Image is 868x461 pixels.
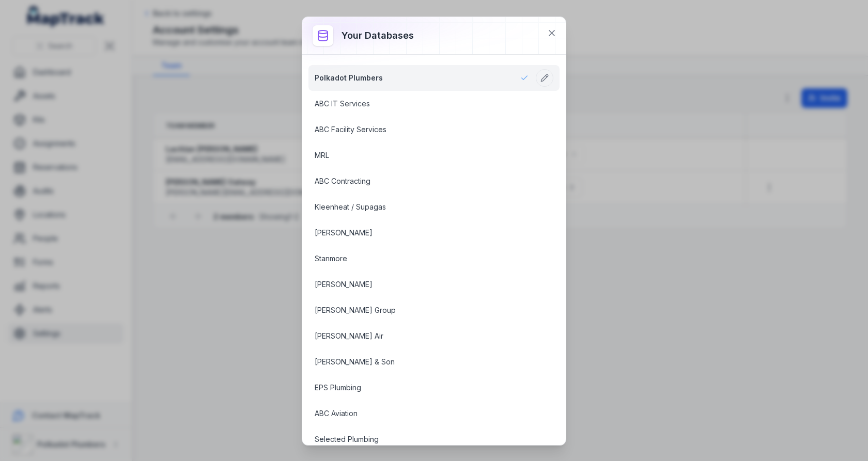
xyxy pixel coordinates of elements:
a: EPS Plumbing [315,383,529,393]
a: ABC IT Services [315,99,529,109]
a: Polkadot Plumbers [315,73,529,83]
a: Stanmore [315,253,529,264]
a: [PERSON_NAME] Group [315,305,529,315]
a: ABC Aviation [315,408,529,419]
a: [PERSON_NAME] Air [315,331,529,341]
a: [PERSON_NAME] & Son [315,357,529,367]
a: MRL [315,150,529,161]
a: ABC Facility Services [315,124,529,135]
a: [PERSON_NAME] [315,279,529,290]
a: [PERSON_NAME] [315,228,529,238]
a: Selected Plumbing [315,434,529,444]
a: Kleenheat / Supagas [315,202,529,212]
a: ABC Contracting [315,176,529,186]
h3: Your databases [342,28,414,43]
